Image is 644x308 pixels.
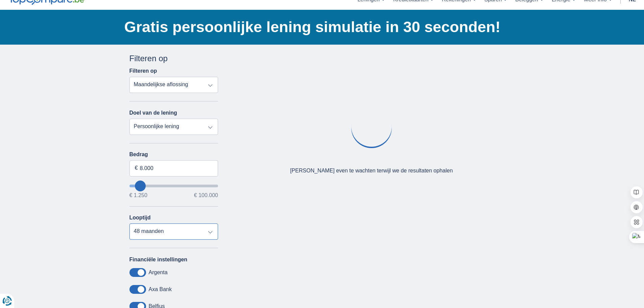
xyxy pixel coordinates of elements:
h1: Gratis persoonlijke lening simulatie in 30 seconden! [124,17,515,38]
label: Argenta [149,269,168,276]
div: Filteren op [129,53,218,64]
span: € 1.250 [129,193,147,198]
label: Axa Bank [149,286,172,292]
div: [PERSON_NAME] even te wachten terwijl we de resultaten ophalen [290,167,453,175]
label: Financiële instellingen [129,257,188,263]
label: Bedrag [129,151,218,158]
span: € [135,164,138,172]
label: Doel van de lening [129,110,177,116]
label: Filteren op [129,68,157,74]
span: € 100.000 [194,193,218,198]
input: wantToBorrow [129,185,218,187]
label: Looptijd [129,215,151,221]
